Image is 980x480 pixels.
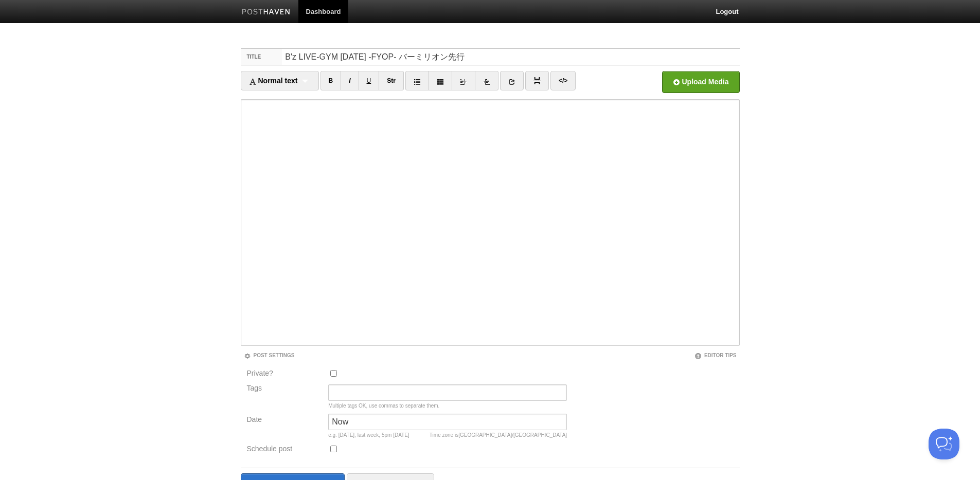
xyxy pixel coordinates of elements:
label: Tags [244,384,326,392]
a: </> [550,71,576,90]
a: Editor Tips [694,353,737,358]
a: Str [379,71,404,90]
div: e.g. [DATE], last week, 5pm [DATE] [328,433,567,438]
iframe: Help Scout Beacon - Open [929,429,959,459]
a: B [320,71,342,90]
a: I [341,71,359,90]
div: Time zone is [430,433,567,438]
label: Date [247,416,323,426]
a: U [359,71,380,90]
span: [GEOGRAPHIC_DATA]/[GEOGRAPHIC_DATA] [458,432,567,438]
div: Multiple tags OK, use commas to separate them. [328,403,567,409]
a: Post Settings [244,353,295,358]
img: Posthaven-bar [242,9,291,16]
label: Schedule post [247,445,323,455]
del: Str [387,77,396,84]
img: pagebreak-icon.png [533,77,541,84]
label: Title [241,49,282,65]
label: Private? [247,370,323,379]
span: Normal text [249,77,298,85]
